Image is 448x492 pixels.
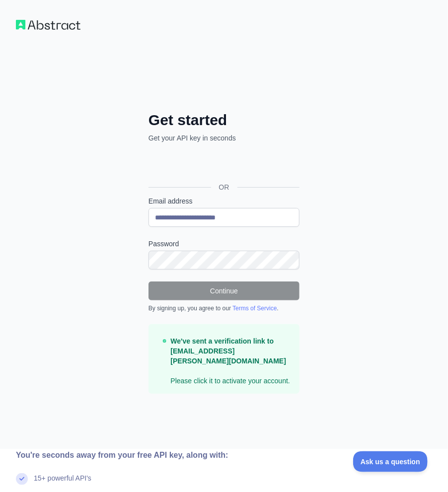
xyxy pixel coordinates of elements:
[149,111,299,129] h2: Get started
[149,304,299,312] div: By signing up, you agree to our .
[171,337,287,365] strong: We've sent a verification link to [EMAIL_ADDRESS][PERSON_NAME][DOMAIN_NAME]
[149,133,299,143] p: Get your API key in seconds
[171,336,292,386] p: Please click it to activate your account.
[16,449,321,461] div: You're seconds away from your free API key, along with:
[353,451,428,472] iframe: Toggle Customer Support
[144,154,302,176] iframe: Sign in with Google Button
[16,20,80,30] img: Workflow
[149,239,299,249] label: Password
[16,473,28,485] img: check mark
[232,305,277,312] a: Terms of Service
[149,281,299,300] button: Continue
[149,196,299,206] label: Email address
[211,182,237,192] span: OR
